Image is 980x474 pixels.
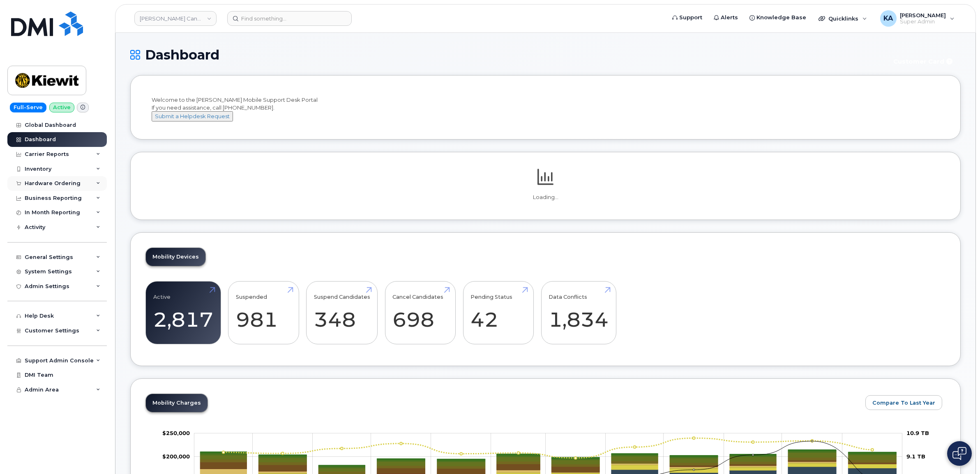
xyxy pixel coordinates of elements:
a: Active 2,817 [153,286,213,340]
g: $0 [162,453,190,460]
tspan: 10.9 TB [906,430,929,436]
a: Cancel Candidates 698 [392,286,448,340]
tspan: 9.1 TB [906,453,925,460]
a: Pending Status 42 [470,286,526,340]
button: Customer Card [887,54,961,69]
div: Welcome to the [PERSON_NAME] Mobile Support Desk Portal If you need assistance, call [PHONE_NUMBER]. [152,96,939,121]
a: Mobility Devices [146,248,205,266]
button: Submit a Helpdesk Request [152,111,233,121]
button: Compare To Last Year [865,395,942,410]
a: Mobility Charges [146,394,208,412]
img: Open chat [952,447,966,460]
a: Suspended 981 [236,286,291,340]
g: $0 [162,430,190,436]
tspan: $250,000 [162,430,190,436]
h1: Dashboard [130,48,883,62]
p: Loading... [145,194,945,201]
tspan: $200,000 [162,453,190,460]
a: Submit a Helpdesk Request [152,113,233,119]
span: Compare To Last Year [872,399,935,407]
a: Suspend Candidates 348 [314,286,370,340]
a: Data Conflicts 1,834 [549,286,609,340]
